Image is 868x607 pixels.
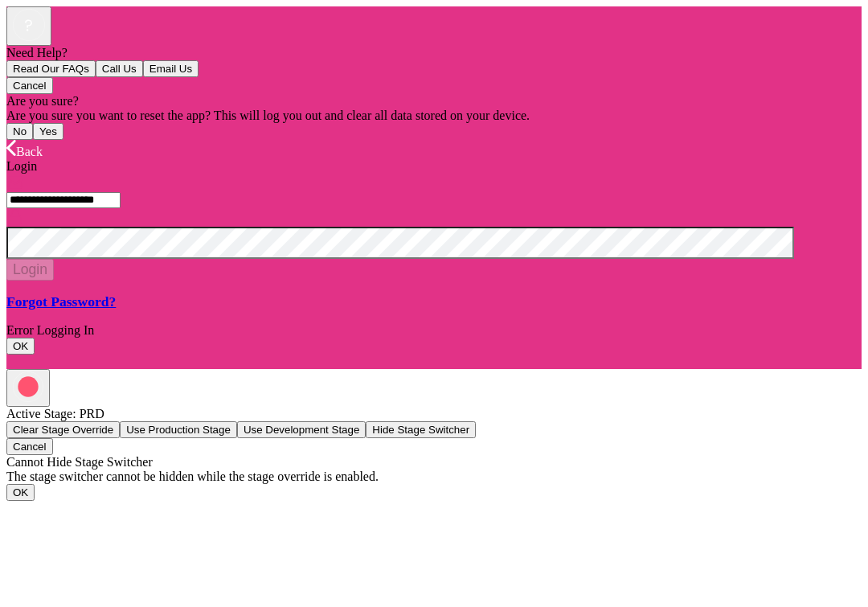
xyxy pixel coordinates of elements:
[6,109,862,123] div: Are you sure you want to reset the app? This will log you out and clear all data stored on your d...
[6,77,53,94] button: Cancel
[6,259,54,281] button: Login
[6,323,862,338] div: Error Logging In
[6,159,862,174] div: Login
[6,407,862,421] div: Active Stage: PRD
[16,145,43,158] span: Back
[6,421,120,438] button: Clear Stage Override
[6,438,53,455] button: Cancel
[6,293,862,310] a: Forgot Password?
[96,60,143,77] button: Call Us
[6,46,862,60] div: Need Help?
[6,484,35,501] button: OK
[6,145,43,158] a: Back
[366,421,476,438] button: Hide Stage Switcher
[143,60,199,77] button: Email Us
[237,421,366,438] button: Use Development Stage
[6,60,96,77] button: Read Our FAQs
[6,455,862,470] div: Cannot Hide Stage Switcher
[33,123,63,140] button: Yes
[6,338,35,355] button: OK
[6,94,862,109] div: Are you sure?
[120,421,237,438] button: Use Production Stage
[6,470,862,484] div: The stage switcher cannot be hidden while the stage override is enabled.
[6,123,33,140] button: No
